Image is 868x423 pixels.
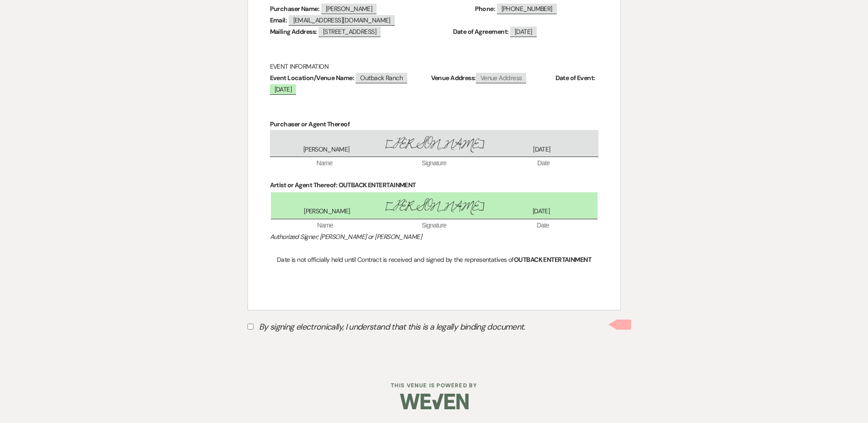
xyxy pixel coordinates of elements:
[289,15,395,26] span: [EMAIL_ADDRESS][DOMAIN_NAME]
[248,324,253,330] input: By signing electronically, I understand that this is a legally binding document.
[270,16,287,24] strong: Email:
[488,207,595,216] span: [DATE]
[453,27,509,36] strong: Date of Agreement:
[497,4,557,14] span: [PHONE_NUMBER]
[431,74,476,82] strong: Venue Address:
[379,159,489,168] span: Signature
[270,233,422,241] em: Authorized Signer; [PERSON_NAME] or [PERSON_NAME]
[488,145,595,154] span: [DATE]
[321,4,377,14] span: [PERSON_NAME]
[270,27,317,36] strong: Mailing Address:
[476,73,527,83] span: Venue Address
[514,255,591,264] strong: OUTBACK ENTERTAINMENT
[475,5,496,13] strong: Phone:
[271,221,380,230] span: Name
[380,221,489,230] span: Signature
[318,27,381,37] span: [STREET_ADDRESS]
[270,74,354,82] strong: Event Location/Venue Name:
[356,73,407,83] span: Outback Ranch
[274,207,381,216] span: [PERSON_NAME]
[489,221,598,230] span: Date
[270,62,329,70] span: EVENT INFORMATION
[270,159,379,168] span: Name
[510,27,537,37] span: [DATE]
[270,254,598,266] p: Date is not officially held until Contract is received and signed by the representatives of
[380,135,488,154] span: [PERSON_NAME]
[381,197,488,217] span: [PERSON_NAME]
[270,181,416,189] strong: Artist or Agent Thereof: OUTBACK ENTERTAINMENT
[555,74,595,82] strong: Date of Event:
[273,145,380,154] span: [PERSON_NAME]
[270,120,350,128] strong: Purchaser or Agent Thereof
[270,84,297,95] span: [DATE]
[270,5,320,13] strong: Purchaser Name:
[248,320,621,337] label: By signing electronically, I understand that this is a legally binding document.
[489,159,598,168] span: Date
[400,385,469,418] img: Weven Logo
